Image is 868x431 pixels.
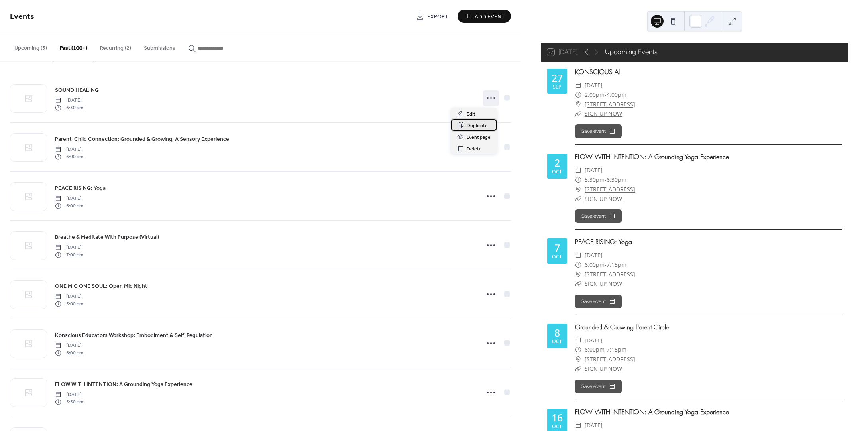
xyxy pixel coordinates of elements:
[55,282,147,291] span: ONE MIC ONE SOUL: Open Mic Night
[55,233,159,242] span: Breathe & Meditate With Purpose (Virtual)
[605,260,607,270] span: -
[94,32,137,61] button: Recurring (2)
[55,195,83,202] span: [DATE]
[575,209,622,223] button: Save event
[607,90,626,100] span: 4:00pm
[575,194,581,204] div: ​
[607,175,626,185] span: 6:30pm
[410,10,454,23] a: Export
[575,109,581,118] div: ​
[575,250,581,260] div: ​
[575,165,581,175] div: ​
[575,421,581,430] div: ​
[575,345,581,354] div: ​
[55,342,83,349] span: [DATE]
[552,169,562,175] div: Oct
[575,237,632,246] a: PEACE RISING: Yoga
[137,32,182,61] button: Submissions
[10,9,34,24] span: Events
[585,365,622,372] a: SIGN UP NOW
[467,133,491,142] span: Event page
[575,175,581,185] div: ​
[585,175,605,185] span: 5:30pm
[585,280,622,287] a: SIGN UP NOW
[552,73,563,83] div: 27
[575,124,622,138] button: Save event
[575,380,622,393] button: Save event
[575,323,669,331] a: Grounded & Growing Parent Circle
[55,184,106,193] span: PEACE RISING: Yoga
[552,339,562,344] div: Oct
[605,345,607,354] span: -
[554,158,560,168] div: 2
[605,47,658,57] div: Upcoming Events
[575,100,581,109] div: ​
[55,232,159,242] a: Breathe & Meditate With Purpose (Virtual)
[55,202,83,209] span: 6:00 pm
[55,135,229,144] span: Parent–Child Connection: Grounded & Growing, A Sensory Experience
[575,81,581,90] div: ​
[585,250,603,260] span: [DATE]
[55,86,99,94] span: SOUND HEALING
[554,243,560,253] div: 7
[475,12,505,21] span: Add Event
[55,293,83,300] span: [DATE]
[55,349,83,356] span: 6:00 pm
[575,336,581,345] div: ​
[55,391,83,398] span: [DATE]
[55,331,213,340] span: Konscious Educators Workshop: Embodiment & Self-Regulation
[55,104,83,111] span: 6:30 pm
[554,328,560,338] div: 8
[607,260,626,270] span: 7:15pm
[575,67,620,76] a: KONSCIOUS AI
[55,331,213,340] a: Konscious Educators Workshop: Embodiment & Self-Regulation
[585,260,605,270] span: 6:00pm
[585,81,603,90] span: [DATE]
[467,122,488,130] span: Duplicate
[467,110,475,118] span: Edit
[585,165,603,175] span: [DATE]
[55,398,83,405] span: 5:30 pm
[605,90,607,100] span: -
[585,354,635,364] a: [STREET_ADDRESS]
[55,380,192,389] a: FLOW WITH INTENTION: A Grounding Yoga Experience
[55,153,83,160] span: 6:00 pm
[55,380,192,389] span: FLOW WITH INTENTION: A Grounding Yoga Experience
[552,413,563,423] div: 16
[55,251,83,258] span: 7:00 pm
[575,407,729,416] a: FLOW WITH INTENTION: A Grounding Yoga Experience
[585,336,603,345] span: [DATE]
[55,97,83,104] span: [DATE]
[585,100,635,109] a: [STREET_ADDRESS]
[55,183,106,193] a: PEACE RISING: Yoga
[458,10,511,23] button: Add Event
[55,244,83,251] span: [DATE]
[585,270,635,279] a: [STREET_ADDRESS]
[575,279,581,289] div: ​
[8,32,53,61] button: Upcoming (3)
[575,354,581,364] div: ​
[575,185,581,194] div: ​
[575,295,622,308] button: Save event
[575,152,729,161] a: FLOW WITH INTENTION: A Grounding Yoga Experience
[467,145,482,153] span: Delete
[53,32,94,61] button: Past (100+)
[585,195,622,203] a: SIGN UP NOW
[585,185,635,194] a: [STREET_ADDRESS]
[585,345,605,354] span: 6:00pm
[553,85,562,90] div: Sep
[55,146,83,153] span: [DATE]
[575,364,581,374] div: ​
[605,175,607,185] span: -
[55,134,229,144] a: Parent–Child Connection: Grounded & Growing, A Sensory Experience
[585,90,605,100] span: 2:00pm
[552,424,562,429] div: Oct
[585,110,622,117] a: SIGN UP NOW
[607,345,626,354] span: 7:15pm
[55,300,83,307] span: 5:00 pm
[575,90,581,100] div: ​
[575,260,581,270] div: ​
[55,85,99,94] a: SOUND HEALING
[55,281,147,291] a: ONE MIC ONE SOUL: Open Mic Night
